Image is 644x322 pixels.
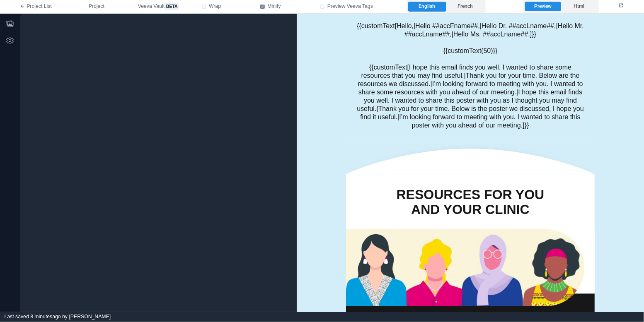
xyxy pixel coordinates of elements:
[297,14,644,312] iframe: preview
[446,2,484,12] label: French
[268,3,281,10] span: Minify
[89,3,104,10] span: Project
[525,2,561,12] label: Preview
[408,2,446,12] label: English
[561,2,597,12] label: Html
[209,3,221,10] span: Wrap
[327,3,373,10] span: Preview Veeva Tags
[165,3,179,10] span: beta
[138,3,179,10] span: Veeva Vault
